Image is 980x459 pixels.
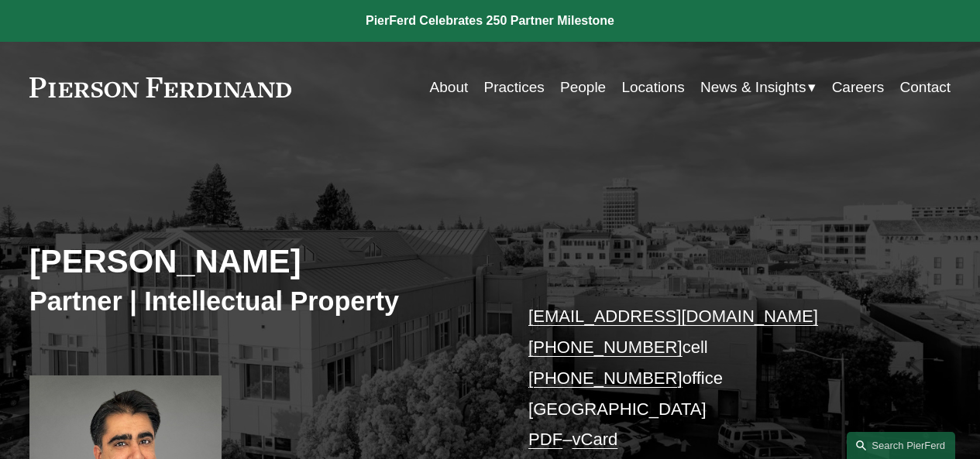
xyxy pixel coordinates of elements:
[847,432,955,459] a: Search this site
[900,73,951,102] a: Contact
[528,337,683,357] a: [PHONE_NUMBER]
[528,307,818,326] a: [EMAIL_ADDRESS][DOMAIN_NAME]
[560,73,606,102] a: People
[29,242,490,282] h2: [PERSON_NAME]
[430,73,469,102] a: About
[700,73,816,102] a: folder dropdown
[572,430,617,449] a: vCard
[29,285,490,317] h3: Partner | Intellectual Property
[528,430,562,449] a: PDF
[621,73,684,102] a: Locations
[528,368,683,388] a: [PHONE_NUMBER]
[700,74,806,101] span: News & Insights
[832,73,885,102] a: Careers
[528,301,912,455] p: cell office [GEOGRAPHIC_DATA] –
[484,73,545,102] a: Practices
